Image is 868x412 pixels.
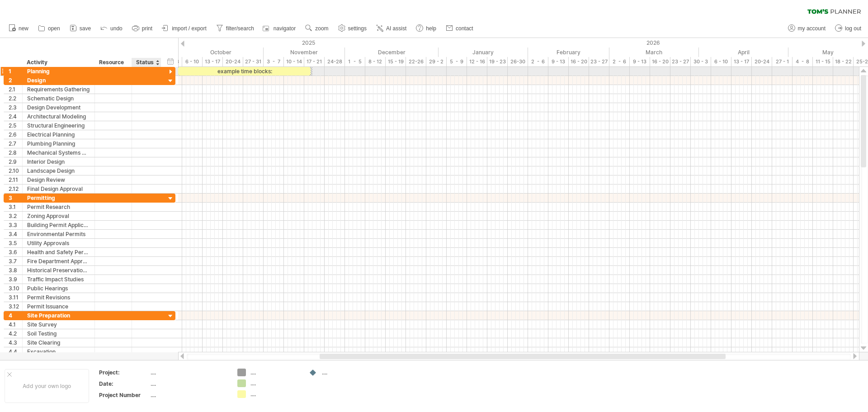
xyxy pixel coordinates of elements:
div: Structural Engineering [27,121,90,130]
div: March 2026 [609,47,699,57]
div: 2.4 [9,112,22,121]
a: log out [833,23,864,34]
div: 23 - 27 [589,57,609,66]
div: Environmental Permits [27,230,90,238]
span: save [80,25,91,32]
div: 6 - 10 [182,57,203,66]
div: 29 - 2 [426,57,447,66]
div: 3.1 [9,203,22,211]
div: 3.8 [9,266,22,275]
div: Add your own logo [5,369,89,403]
div: 5 - 9 [447,57,467,66]
a: new [6,23,31,34]
div: 2.7 [9,139,22,148]
div: Site Clearing [27,338,90,347]
span: zoom [315,25,328,32]
div: Traffic Impact Studies [27,275,90,284]
div: Project Number [99,391,149,399]
div: Design Review [27,175,90,184]
div: 4.4 [9,347,22,356]
div: 3.10 [9,284,22,293]
div: 16 - 20 [650,57,670,66]
div: 1 [9,67,22,76]
div: 3.5 [9,239,22,247]
div: 3.4 [9,230,22,238]
a: contact [443,23,476,34]
div: Project: [99,369,149,376]
div: Soil Testing [27,329,90,338]
span: help [426,25,436,32]
div: 4.3 [9,338,22,347]
div: 26-30 [508,57,528,66]
div: Permitting [27,194,90,202]
div: 4 [9,311,22,320]
div: 12 - 16 [467,57,487,66]
div: 10 - 14 [284,57,304,66]
div: Design Development [27,103,90,112]
div: Permit Issuance [27,302,90,311]
div: 2.11 [9,175,22,184]
div: 2.2 [9,94,22,103]
div: April 2026 [699,47,788,57]
div: 13 - 17 [203,57,223,66]
div: Architectural Modeling [27,112,90,121]
div: 2 [9,76,22,85]
div: .... [151,369,226,376]
span: contact [456,25,473,32]
div: 30 - 3 [691,57,711,66]
div: 6 - 10 [711,57,731,66]
div: 27 - 31 [243,57,264,66]
div: Planning [27,67,90,76]
div: 20-24 [752,57,772,66]
a: save [67,23,94,34]
div: Utility Approvals [27,239,90,247]
div: January 2026 [439,47,528,57]
div: Building Permit Application [27,221,90,229]
div: Plumbing Planning [27,139,90,148]
div: November 2025 [264,47,345,57]
div: 27 - 1 [772,57,793,66]
div: 2.8 [9,148,22,157]
div: 2 - 6 [609,57,630,66]
div: 3.7 [9,257,22,265]
div: 11 - 15 [813,57,833,66]
div: Health and Safety Permits [27,248,90,256]
div: .... [250,390,300,398]
div: .... [322,369,371,376]
div: 18 - 22 [833,57,854,66]
div: Resource [99,58,127,67]
span: print [142,25,152,32]
div: Interior Design [27,157,90,166]
a: filter/search [214,23,257,34]
span: navigator [274,25,296,32]
a: help [414,23,439,34]
span: open [48,25,60,32]
div: Mechanical Systems Design [27,148,90,157]
div: 4 - 8 [793,57,813,66]
div: 4.2 [9,329,22,338]
div: Public Hearings [27,284,90,293]
div: 2.10 [9,166,22,175]
div: 2.12 [9,185,22,193]
div: 17 - 21 [304,57,325,66]
div: October 2025 [170,47,264,57]
div: Final Design Approval [27,185,90,193]
div: Electrical Planning [27,130,90,139]
a: print [130,23,155,34]
div: 2.3 [9,103,22,112]
span: filter/search [226,25,254,32]
div: Zoning Approval [27,212,90,220]
div: 9 - 13 [548,57,569,66]
div: Site Preparation [27,311,90,320]
div: 1 - 5 [345,57,365,66]
div: example time blocks: [178,67,311,76]
div: December 2025 [345,47,439,57]
a: import / export [160,23,209,34]
div: 2.1 [9,85,22,94]
div: Permit Research [27,203,90,211]
div: 2.9 [9,157,22,166]
div: .... [250,379,300,387]
a: AI assist [374,23,409,34]
div: 2.5 [9,121,22,130]
a: my account [786,23,828,34]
